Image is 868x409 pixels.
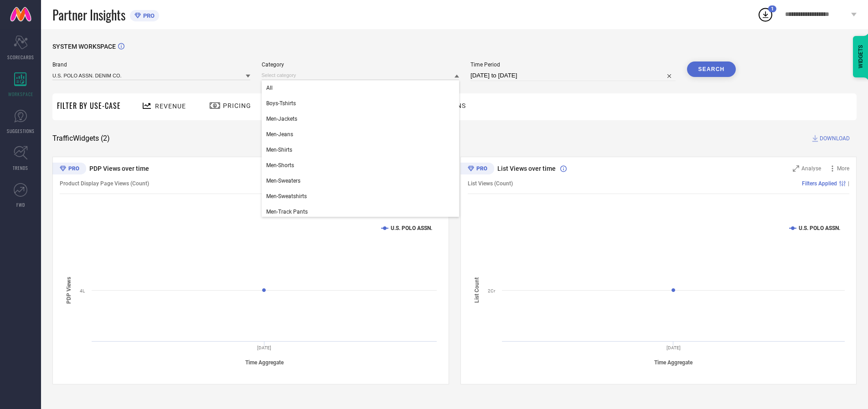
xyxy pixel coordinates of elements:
tspan: Time Aggregate [245,359,284,366]
div: Premium [460,163,494,176]
tspan: Time Aggregate [654,359,693,366]
div: Men-Shirts [262,142,460,158]
span: PDP Views over time [89,165,149,172]
tspan: List Count [474,277,480,303]
div: Men-Shorts [262,158,460,173]
text: [DATE] [257,345,271,350]
text: 4L [80,288,85,293]
span: Men-Jeans [266,131,293,138]
span: SYSTEM WORKSPACE [52,43,116,50]
text: 2Cr [488,288,496,293]
div: All [262,80,460,96]
span: WORKSPACE [8,91,33,97]
span: SCORECARDS [7,54,34,61]
tspan: PDP Views [66,277,72,304]
span: Partner Insights [52,5,125,24]
span: Men-Sweatshirts [266,193,307,199]
text: U.S. POLO ASSN. [799,225,840,231]
span: List Views over time [497,165,556,172]
input: Select time period [470,70,676,81]
span: 1 [771,6,774,12]
span: Time Period [470,61,676,68]
span: Revenue [155,102,186,110]
div: Men-Sweaters [262,173,460,189]
svg: Zoom [793,165,799,172]
div: Men-Track Pants [262,204,460,220]
span: All [266,85,273,91]
div: Men-Jeans [262,127,460,142]
span: Men-Shirts [266,147,292,153]
span: Traffic Widgets ( 2 ) [52,134,110,143]
span: Filter By Use-Case [57,100,121,111]
span: Product Display Page Views (Count) [60,180,149,187]
span: List Views (Count) [468,180,513,187]
span: TRENDS [13,164,28,171]
div: Open download list [757,6,774,23]
span: Boys-Tshirts [266,100,296,107]
div: Men-Jackets [262,111,460,127]
text: [DATE] [666,345,681,350]
span: Pricing [223,102,251,109]
span: Category [262,61,460,68]
span: PRO [141,12,155,19]
span: Men-Track Pants [266,209,308,215]
input: Select category [262,71,460,80]
span: Brand [52,61,250,68]
div: Premium [52,163,86,176]
div: Boys-Tshirts [262,96,460,111]
span: More [837,165,849,172]
text: U.S. POLO ASSN. [391,225,432,231]
span: | [848,180,849,187]
span: Analyse [801,165,821,172]
button: Search [687,61,736,77]
span: FWD [16,201,25,208]
span: Filters Applied [802,180,837,187]
span: SUGGESTIONS [7,128,35,134]
span: Men-Sweaters [266,178,300,184]
div: Men-Sweatshirts [262,189,460,204]
span: DOWNLOAD [820,134,850,143]
span: Men-Jackets [266,116,297,122]
span: Men-Shorts [266,162,294,169]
